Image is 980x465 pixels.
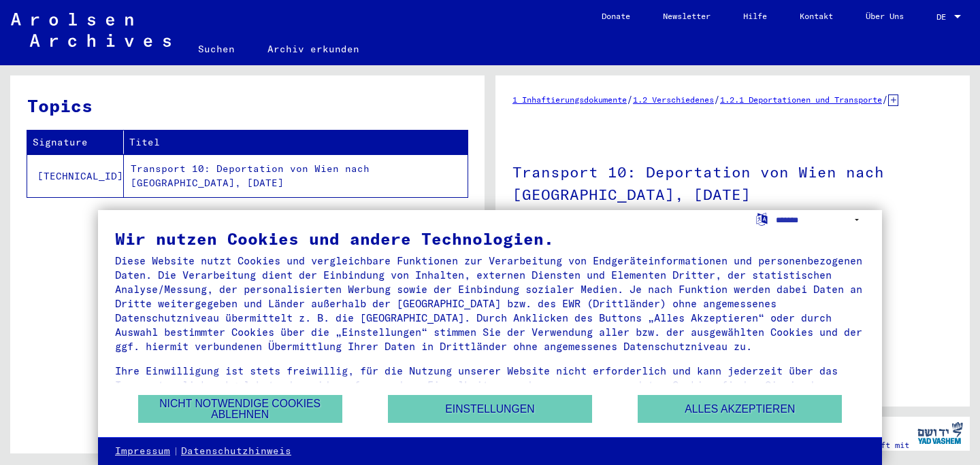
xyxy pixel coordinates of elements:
div: Wir nutzen Cookies und andere Technologien. [115,230,865,247]
button: Einstellungen [388,395,592,423]
a: Datenschutzhinweis [181,445,291,458]
span: / [627,93,633,105]
a: 1.2.1 Deportationen und Transporte [720,94,882,105]
button: Alles akzeptieren [638,395,842,423]
td: Transport 10: Deportation von Wien nach [GEOGRAPHIC_DATA], [DATE] [124,154,468,197]
img: yv_logo.png [915,416,966,450]
span: / [714,93,720,105]
a: Suchen [182,33,251,65]
span: DE [936,12,951,22]
h1: Transport 10: Deportation von Wien nach [GEOGRAPHIC_DATA], [DATE] [512,141,953,223]
button: Nicht notwendige Cookies ablehnen [138,395,342,423]
th: Titel [124,131,468,154]
div: Diese Website nutzt Cookies und vergleichbare Funktionen zur Verarbeitung von Endgeräteinformatio... [115,254,865,354]
a: 1.2 Verschiedenes [633,94,714,105]
a: 1 Inhaftierungsdokumente [512,94,627,105]
select: Sprache auswählen [776,210,865,230]
img: Arolsen_neg.svg [11,13,171,47]
td: [TECHNICAL_ID] [27,154,124,197]
a: Archiv erkunden [251,33,376,65]
label: Sprache auswählen [755,212,769,225]
h3: Topics [27,92,467,119]
a: Impressum [115,445,170,458]
div: Ihre Einwilligung ist stets freiwillig, für die Nutzung unserer Website nicht erforderlich und ka... [115,364,865,407]
th: Signature [27,131,124,154]
span: / [882,93,888,105]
